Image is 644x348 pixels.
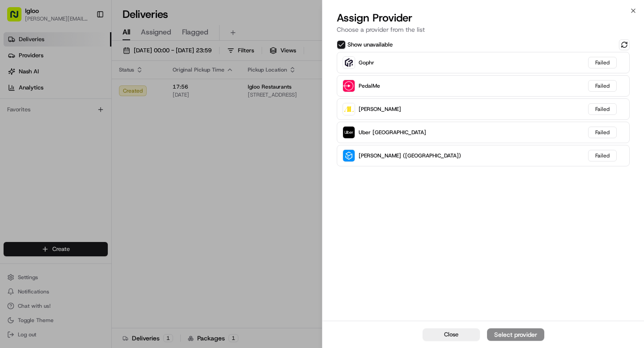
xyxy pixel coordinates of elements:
[343,57,355,68] img: Gophr
[343,150,355,161] img: Stuart (UK)
[89,152,108,158] span: Pylon
[444,331,458,339] span: Close
[588,150,617,161] div: Failed
[30,85,147,94] div: Start new chat
[85,130,144,139] span: API Documentation
[359,152,461,159] span: [PERSON_NAME] ([GEOGRAPHIC_DATA])
[9,9,27,27] img: Nash
[23,58,148,67] input: Clear
[343,80,355,92] img: PedalMe
[588,103,617,115] div: Failed
[588,80,617,92] div: Failed
[588,57,617,68] div: Failed
[9,36,163,50] p: Welcome 👋
[359,59,374,66] span: Gophr
[343,127,355,138] img: Uber UK
[337,25,630,34] p: Choose a provider from the list
[337,11,630,25] h2: Assign Provider
[359,82,380,89] span: PedalMe
[72,126,147,142] a: 💻API Documentation
[30,94,113,102] div: We're available if you need us!
[347,41,393,49] label: Show unavailable
[9,131,16,138] div: 📗
[359,129,426,136] span: Uber [GEOGRAPHIC_DATA]
[343,103,355,115] img: Addison Lee
[76,131,83,138] div: 💻
[18,130,68,139] span: Knowledge Base
[423,328,480,341] button: Close
[9,85,25,102] img: 1736555255976-a54dd68f-1ca7-489b-9aae-adbdc363a1c4
[63,151,108,158] a: Powered byPylon
[588,127,617,138] div: Failed
[152,88,163,99] button: Start new chat
[359,106,401,113] span: [PERSON_NAME]
[5,126,72,142] a: 📗Knowledge Base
